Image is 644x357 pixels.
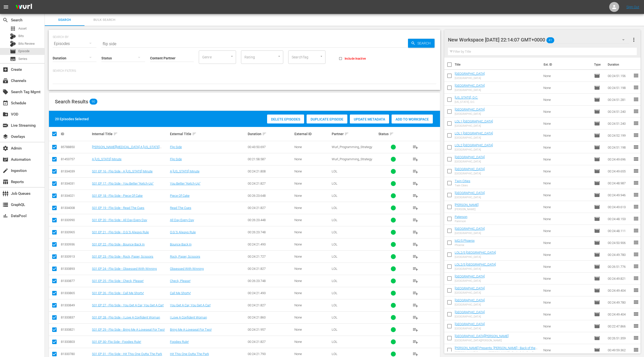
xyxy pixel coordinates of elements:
[92,352,162,356] a: S01 EP 31 - Flip Side - Hit This One Outta The Park
[408,39,435,48] button: Search
[61,206,90,210] div: 81334008
[594,192,600,198] span: Episode
[409,165,421,177] button: playlist_add
[170,279,191,283] a: Check, Please!
[294,145,330,149] div: None
[633,84,639,90] span: reorder
[633,120,639,126] span: reorder
[2,213,8,219] span: DataPool
[248,145,293,149] div: 00:43:50.697
[591,58,605,72] th: Type
[541,225,592,237] td: None
[633,96,639,102] span: reorder
[409,226,421,238] button: playlist_add
[170,206,191,210] a: Read The Cues
[633,251,639,257] span: reorder
[18,56,27,61] span: Series
[345,56,366,61] span: Include Inactive
[409,275,421,287] button: playlist_add
[294,132,330,136] div: External ID
[606,94,633,106] td: 00:24:51.281
[633,156,639,162] span: reorder
[294,230,330,234] div: None
[412,241,418,247] span: playlist_add
[409,287,421,299] button: playlist_add
[307,117,347,121] span: Duplicate Episode
[10,33,16,39] div: Bits
[455,310,485,314] a: [GEOGRAPHIC_DATA]
[92,218,147,222] a: S01 EP 20 - Flip Side - All Day Every Day
[633,144,639,150] span: reorder
[455,286,485,290] a: [GEOGRAPHIC_DATA]
[409,336,421,348] button: playlist_add
[541,94,592,106] td: None
[332,145,372,149] span: Wurl_Programming_Strategy
[455,167,485,171] a: [GEOGRAPHIC_DATA]
[546,35,554,45] span: 41
[389,132,394,136] span: sort
[332,255,337,258] span: LOL
[455,119,493,123] a: LOL1 [GEOGRAPHIC_DATA]
[606,118,633,129] td: 00:24:51.240
[248,279,293,283] div: 00:26:23.748
[633,263,639,269] span: reorder
[61,255,90,258] div: 81333913
[61,218,90,222] div: 81333990
[455,322,485,326] a: [GEOGRAPHIC_DATA]
[294,242,330,246] div: None
[455,243,475,247] div: Phoenix
[61,145,90,149] div: 85788850
[455,208,479,211] div: [PERSON_NAME]
[61,182,90,185] div: 81334031
[92,206,144,210] a: S01 EP 19 - Flip Side - Read The Cues
[409,202,421,214] button: playlist_add
[455,239,475,242] a: lol2/5 Phoenix
[332,230,337,234] span: LOL
[92,279,144,283] a: S01 EP 25 - Flip Side - Check, Please!
[606,106,633,118] td: 00:24:51.240
[12,1,36,13] img: ans4CAIJ8jUAAAAAAAAAAAAAAAAAAAAAAAAgQb4GAAAAAAAAAAAAAAAAAAAAAAAAJMjXAAAAAAAAAAAAAAAAAAAAAAAAgAT5G...
[455,148,493,151] div: [GEOGRAPHIC_DATA]
[455,251,496,254] a: LOL2/5 [GEOGRAPHIC_DATA]
[92,230,149,234] a: S01 EP 21 - Flip Side - O.G.'S Always Rule
[633,192,639,198] span: reorder
[606,273,633,284] td: 00:24:49.821
[18,41,35,46] span: Bits Review
[170,131,246,137] div: External Title
[87,17,121,23] span: Bulk Search
[92,291,144,295] a: S01 EP 26 - Flip Side - Call Me Shorty!
[633,132,639,138] span: reorder
[2,134,8,140] span: Overlays
[332,131,377,137] div: Partner
[455,267,496,271] div: [GEOGRAPHIC_DATA]
[294,218,330,222] div: None
[170,291,191,295] a: Call Me Shorty!
[267,117,304,121] span: Delete Episodes
[170,157,182,161] a: Flip Side
[248,157,293,161] div: 00:21:58.587
[455,184,470,187] div: Twin Cities
[392,115,433,123] button: Add to Workspace
[594,120,600,126] span: Episode
[248,194,293,198] div: 00:26:23.648
[633,108,639,114] span: reorder
[594,180,600,186] span: Episode
[412,266,418,272] span: playlist_add
[61,267,90,271] div: 81333893
[455,179,470,183] a: Twin Cities
[92,242,145,246] a: S01 EP 22 - Flip Side - Bounce Back In
[541,177,592,189] td: None
[606,225,633,237] td: 00:24:48.111
[409,141,421,153] button: playlist_add
[350,117,389,121] span: Update Metadata
[92,303,164,307] a: S01 EP 27 - Flip Side - You Get A Car, You Get A Car!
[412,327,418,333] span: playlist_add
[594,228,600,234] span: Episode
[3,4,9,10] span: menu
[92,131,168,137] div: Internal Title
[455,298,485,302] a: [GEOGRAPHIC_DATA]
[55,99,88,105] span: Search Results
[92,255,153,258] a: S01 EP 23 - Flip Side - Rock, Paper, Scissors
[541,153,592,165] td: None
[541,129,592,141] td: None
